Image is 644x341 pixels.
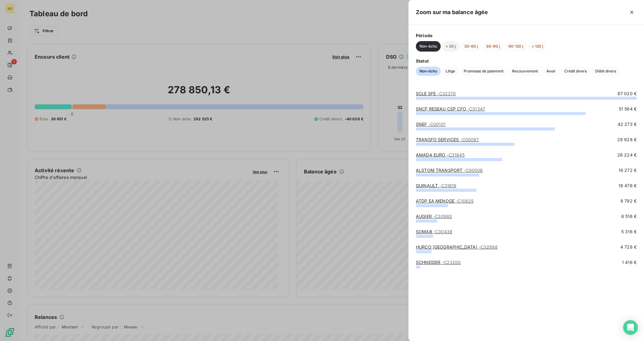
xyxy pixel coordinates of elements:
span: - C00087 [460,137,479,142]
span: 26 224 € [617,152,637,158]
span: 4 728 € [620,244,637,250]
span: - C31619 [439,183,456,188]
a: SNEF [416,122,446,127]
a: AMADA EURO [416,152,465,157]
span: 9 792 € [620,198,637,204]
a: SCLE SFE [416,91,456,96]
a: SNCF RESEAU CSP CFO [416,106,485,111]
span: 6 516 € [621,213,637,219]
button: < 30 j [442,41,459,52]
button: Litige [442,67,459,76]
span: - C10825 [456,198,473,203]
button: Recouvrement [508,67,542,76]
a: SOMAB [416,229,452,234]
a: GUINAULT [416,183,456,188]
span: - C00006 [464,168,483,173]
h5: Zoom sur ma balance âgée [416,8,488,17]
button: Non-échu [416,41,441,52]
span: 29 928 € [617,137,637,143]
span: - C00101 [428,122,446,127]
span: 19 272 € [619,167,637,173]
button: Débit divers [592,67,620,76]
button: Avoir [543,67,559,76]
span: - C32370 [437,91,456,96]
span: 18 476 € [619,183,637,189]
a: SCHNEIDER [416,260,461,265]
span: - C31347 [467,106,485,111]
span: - C31845 [447,152,465,157]
span: - C30980 [433,214,452,219]
button: 90-120 j [505,41,527,52]
button: Crédit divers [561,67,590,76]
a: ALSTOM TRANSPORT [416,168,483,173]
span: Période [416,32,637,39]
a: HURCO [GEOGRAPHIC_DATA] [416,244,498,250]
button: Promesse de paiement [460,67,507,76]
button: Non-échu [416,67,441,76]
div: Open Intercom Messenger [623,320,638,335]
span: 5 316 € [621,229,637,235]
span: - C23200 [442,260,461,265]
span: 42 273 € [618,121,637,127]
span: 51 564 € [619,106,637,112]
button: > 120 j [528,41,547,52]
button: 30-60 j [461,41,481,52]
span: Statut [416,58,637,64]
span: - C32898 [479,244,498,250]
span: 1 416 € [622,259,637,265]
a: AUGIER [416,214,452,219]
a: TRANSFO SERVICES [416,137,479,142]
span: 67 020 € [618,91,637,97]
a: ATDP EA MENOGE [416,198,473,203]
span: - C30438 [433,229,452,234]
button: 60-90 j [483,41,504,52]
